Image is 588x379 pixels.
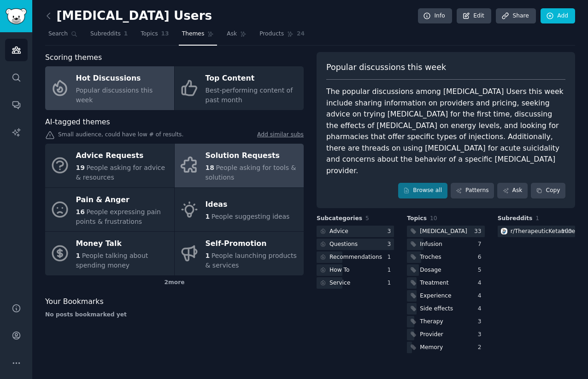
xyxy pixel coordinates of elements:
div: Top Content [206,71,299,86]
a: Subreddits1 [87,27,131,46]
a: Search [45,27,81,46]
a: Therapy3 [407,316,484,327]
span: Search [48,30,68,38]
span: AI-tagged themes [45,117,110,128]
a: Ideas1People suggesting ideas [175,188,304,232]
div: [MEDICAL_DATA] [420,227,467,236]
a: Hot DiscussionsPopular discussions this week [45,66,174,110]
a: Service1 [317,277,394,289]
span: Subreddits [498,215,533,223]
div: How To [329,266,350,274]
a: Questions3 [317,239,394,250]
a: Themes [179,27,218,46]
span: 24 [297,30,305,38]
a: [MEDICAL_DATA]33 [407,226,484,237]
div: 1 [388,266,394,274]
div: 4 [478,305,485,313]
h2: [MEDICAL_DATA] Users [45,9,212,23]
div: 4 [478,292,485,300]
span: Your Bookmarks [45,296,104,308]
a: TherapeuticKetaminer/TherapeuticKetamine100 [498,226,575,237]
div: 3 [478,331,485,339]
a: Money Talk1People talking about spending money [45,232,174,275]
div: 2 [478,344,485,352]
span: Topics [407,215,427,223]
span: People asking for advice & resources [76,164,165,181]
div: No posts bookmarked yet [45,311,304,319]
span: 1 [206,252,210,259]
a: Infusion7 [407,239,484,250]
div: 1 [388,279,394,287]
a: Solution Requests18People asking for tools & solutions [175,144,304,187]
a: Pain & Anger16People expressing pain points & frustrations [45,188,174,232]
a: Browse all [398,183,447,198]
div: Questions [329,240,358,249]
img: TherapeuticKetamine [501,228,507,234]
span: People expressing pain points & frustrations [76,208,161,225]
a: Topics13 [137,27,172,46]
a: Experience4 [407,290,484,302]
span: 5 [365,215,369,222]
span: People talking about spending money [76,252,148,269]
a: Share [496,8,535,24]
div: Advice [329,227,348,236]
a: Advice3 [317,226,394,237]
div: Self-Promotion [206,237,299,251]
a: Memory2 [407,342,484,353]
a: Recommendations1 [317,251,394,263]
a: Ask [223,27,250,46]
a: Provider3 [407,329,484,340]
div: Experience [420,292,451,300]
div: 6 [478,253,485,262]
a: Products24 [256,27,308,46]
div: Therapy [420,318,443,326]
div: Pain & Anger [76,192,170,207]
span: Products [259,30,284,38]
div: 3 [478,318,485,326]
a: Treatment4 [407,277,484,289]
div: Ideas [206,198,290,212]
a: Edit [457,8,491,24]
span: Subcategories [317,215,362,223]
span: 1 [124,30,128,38]
div: Money Talk [76,237,170,251]
div: 3 [388,227,394,236]
div: 4 [478,279,485,287]
button: Copy [531,183,565,198]
div: Solution Requests [206,149,299,163]
span: Topics [141,30,158,38]
img: GummySearch logo [6,8,27,24]
div: Memory [420,344,443,352]
div: Side effects [420,305,453,313]
span: 10 [430,215,437,222]
div: Treatment [420,279,448,287]
div: Advice Requests [76,149,170,163]
span: 1 [206,213,210,220]
span: Scoring themes [45,52,102,64]
div: 2 more [45,275,304,290]
a: Self-Promotion1People launching products & services [175,232,304,275]
div: 1 [388,253,394,262]
div: Small audience, could have low # of results. [45,131,304,140]
span: Themes [182,30,205,38]
span: 19 [76,164,85,171]
a: Patterns [451,183,494,198]
span: 18 [206,164,214,171]
div: 7 [478,240,485,249]
div: r/ TherapeuticKetamine [511,227,575,236]
a: Side effects4 [407,303,484,315]
a: Troches6 [407,251,484,263]
span: People launching products & services [206,252,297,269]
div: Infusion [420,240,442,249]
div: 5 [478,266,485,274]
span: 16 [76,208,85,216]
span: Popular discussions this week [76,87,153,104]
span: Ask [227,30,237,38]
div: 33 [474,227,485,236]
a: How To1 [317,264,394,276]
a: Ask [497,183,528,198]
a: Add similar subs [257,131,304,140]
a: Add [541,8,575,24]
div: Dosage [420,266,441,274]
div: 3 [388,240,394,249]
